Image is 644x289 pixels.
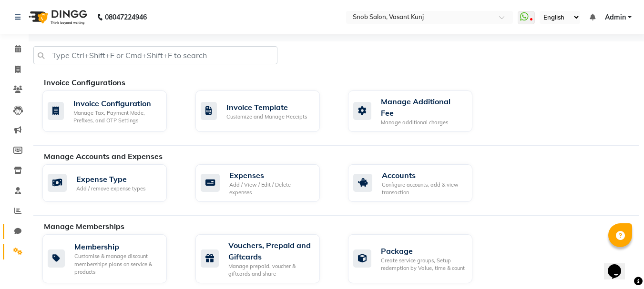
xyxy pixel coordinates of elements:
a: PackageCreate service groups, Setup redemption by Value, time & count [348,234,487,283]
iframe: chat widget [604,251,634,279]
div: Customize and Manage Receipts [226,113,307,121]
div: Manage Additional Fee [381,96,465,119]
a: ExpensesAdd / View / Edit / Delete expenses [195,164,334,202]
div: Membership [74,241,159,252]
div: Customise & manage discount memberships plans on service & products [74,252,159,276]
a: Vouchers, Prepaid and GiftcardsManage prepaid, voucher & giftcards and share [195,234,334,283]
div: Manage additional charges [381,119,465,127]
div: Add / View / Edit / Delete expenses [229,181,312,197]
div: Invoice Configuration [73,98,159,109]
div: Configure accounts, add & view transaction [382,181,465,197]
a: AccountsConfigure accounts, add & view transaction [348,164,487,202]
a: Manage Additional FeeManage additional charges [348,90,487,132]
div: Accounts [382,169,465,181]
img: logo [24,4,90,30]
a: Invoice TemplateCustomize and Manage Receipts [195,90,334,132]
a: MembershipCustomise & manage discount memberships plans on service & products [42,234,181,283]
div: Expense Type [76,173,145,185]
span: Admin [605,12,626,22]
a: Invoice ConfigurationManage Tax, Payment Mode, Prefixes, and OTP Settings [42,90,181,132]
div: Add / remove expense types [76,185,145,193]
div: Manage Tax, Payment Mode, Prefixes, and OTP Settings [73,109,159,125]
b: 08047224946 [105,4,147,30]
div: Vouchers, Prepaid and Giftcards [228,239,312,262]
div: Manage prepaid, voucher & giftcards and share [228,262,312,278]
input: Type Ctrl+Shift+F or Cmd+Shift+F to search [33,46,277,64]
div: Invoice Template [226,101,307,113]
a: Expense TypeAdd / remove expense types [42,164,181,202]
div: Expenses [229,169,312,181]
div: Package [381,245,465,257]
div: Create service groups, Setup redemption by Value, time & count [381,257,465,272]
